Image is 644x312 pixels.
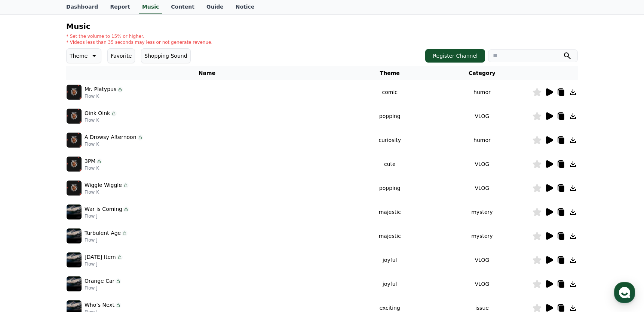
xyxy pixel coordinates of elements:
[85,229,121,237] p: Turbulent Age
[348,80,432,104] td: comic
[66,33,212,39] p: * Set the volume to 15% or higher.
[19,249,32,255] span: Home
[432,176,532,200] td: VLOG
[70,51,88,61] p: Theme
[85,157,95,165] p: 3PM
[432,104,532,128] td: VLOG
[67,205,82,219] img: music
[425,49,485,63] button: Register Channel
[66,48,101,63] button: Theme
[432,272,532,296] td: VLOG
[348,200,432,224] td: majestic
[432,248,532,272] td: VLOG
[348,272,432,296] td: joyful
[85,261,123,267] p: Flow J
[66,22,578,30] h4: Music
[432,80,532,104] td: humor
[432,66,532,80] th: Category
[67,228,82,243] img: music
[66,66,348,80] th: Name
[62,249,84,255] span: Messages
[85,277,114,285] p: Orange Car
[85,93,123,99] p: Flow K
[348,128,432,152] td: curiosity
[432,152,532,176] td: VLOG
[67,85,82,100] img: music
[85,237,128,243] p: Flow J
[67,133,82,148] img: music
[111,249,129,255] span: Settings
[348,176,432,200] td: popping
[348,104,432,128] td: popping
[67,181,82,196] img: music
[348,66,432,80] th: Theme
[85,85,116,93] p: Mr. Platypus
[141,48,190,63] button: Shopping Sound
[67,252,82,267] img: music
[96,237,144,256] a: Settings
[85,253,116,261] p: [DATE] Item
[85,285,121,291] p: Flow J
[85,133,137,141] p: A Drowsy Afternoon
[432,224,532,248] td: mystery
[348,152,432,176] td: cute
[2,237,49,256] a: Home
[67,109,82,124] img: music
[432,200,532,224] td: mystery
[348,248,432,272] td: joyful
[85,181,122,189] p: Wiggle Wiggle
[107,48,135,63] button: Favorite
[85,189,129,195] p: Flow K
[85,301,114,309] p: Who’s Next
[67,157,82,172] img: music
[66,39,212,45] p: * Videos less than 35 seconds may less or not generate revenue.
[85,205,122,213] p: War is Coming
[85,117,117,123] p: Flow K
[348,224,432,248] td: majestic
[49,237,96,256] a: Messages
[432,128,532,152] td: humor
[67,276,82,291] img: music
[85,213,129,219] p: Flow J
[85,109,110,117] p: Oink Oink
[85,165,102,171] p: Flow K
[85,141,143,147] p: Flow K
